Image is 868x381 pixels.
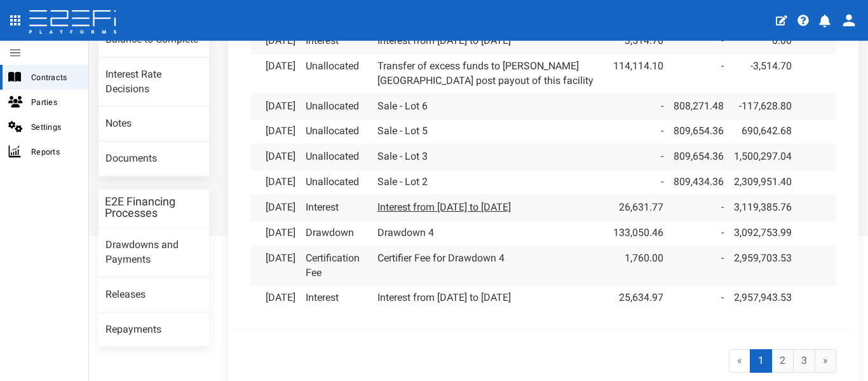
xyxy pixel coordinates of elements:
td: - [608,94,668,119]
a: [DATE] [266,100,295,112]
h3: E2E Financing Processes [105,196,203,219]
a: Sale - Lot 2 [377,176,428,188]
a: Drawdowns and Payments [98,228,209,277]
td: 133,050.46 [608,220,668,246]
span: Reports [31,144,78,159]
td: Interest [301,286,372,310]
a: Certifier Fee for Drawdown 4 [377,252,505,264]
a: Interest Rate Decisions [98,58,209,107]
td: - [668,195,729,220]
a: 3 [793,349,815,373]
td: 114,114.10 [608,53,668,94]
td: 690,642.68 [729,119,797,144]
td: 3,514.70 [608,28,668,53]
a: Releases [98,278,209,312]
td: - [608,144,668,170]
a: Interest from [DATE] to [DATE] [377,201,511,213]
td: Unallocated [301,94,372,119]
a: [DATE] [266,252,295,264]
a: [DATE] [266,176,295,188]
a: Sale - Lot 3 [377,150,428,162]
td: - [608,170,668,195]
td: Interest [301,28,372,53]
td: 808,271.48 [668,94,729,119]
td: Drawdown [301,220,372,246]
a: Interest from [DATE] to [DATE] [377,291,511,303]
a: Notes [98,107,209,141]
td: 1,500,297.04 [729,144,797,170]
a: Repayments [98,313,209,347]
td: 2,959,703.53 [729,246,797,286]
td: 3,092,753.99 [729,220,797,246]
span: Settings [31,120,78,134]
span: Contracts [31,70,78,85]
td: -117,628.80 [729,94,797,119]
td: -3,514.70 [729,53,797,94]
span: Parties [31,95,78,109]
td: 1,760.00 [608,246,668,286]
td: - [668,220,729,246]
a: [DATE] [266,291,295,303]
td: 809,654.36 [668,144,729,170]
td: 2,309,951.40 [729,170,797,195]
td: Unallocated [301,170,372,195]
span: 1 [750,349,772,373]
a: Sale - Lot 5 [377,125,428,137]
a: [DATE] [266,226,295,239]
a: Documents [98,142,209,176]
td: - [668,53,729,94]
span: « [729,349,750,373]
td: 0.00 [729,28,797,53]
td: Certification Fee [301,246,372,286]
td: 809,654.36 [668,119,729,144]
a: » [815,349,836,373]
a: Sale - Lot 6 [377,100,428,112]
td: 2,957,943.53 [729,286,797,310]
td: 3,119,385.76 [729,195,797,220]
td: - [668,28,729,53]
td: Unallocated [301,119,372,144]
a: [DATE] [266,60,295,72]
td: Interest [301,195,372,220]
td: - [608,119,668,144]
td: 25,634.97 [608,286,668,310]
a: [DATE] [266,125,295,137]
td: - [668,246,729,286]
a: [DATE] [266,150,295,162]
a: Transfer of excess funds to [PERSON_NAME][GEOGRAPHIC_DATA] post payout of this facility [377,60,593,87]
a: 2 [771,349,794,373]
td: 809,434.36 [668,170,729,195]
td: Unallocated [301,144,372,170]
td: 26,631.77 [608,195,668,220]
a: Drawdown 4 [377,226,434,239]
td: Unallocated [301,53,372,94]
a: [DATE] [266,201,295,213]
td: - [668,286,729,310]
